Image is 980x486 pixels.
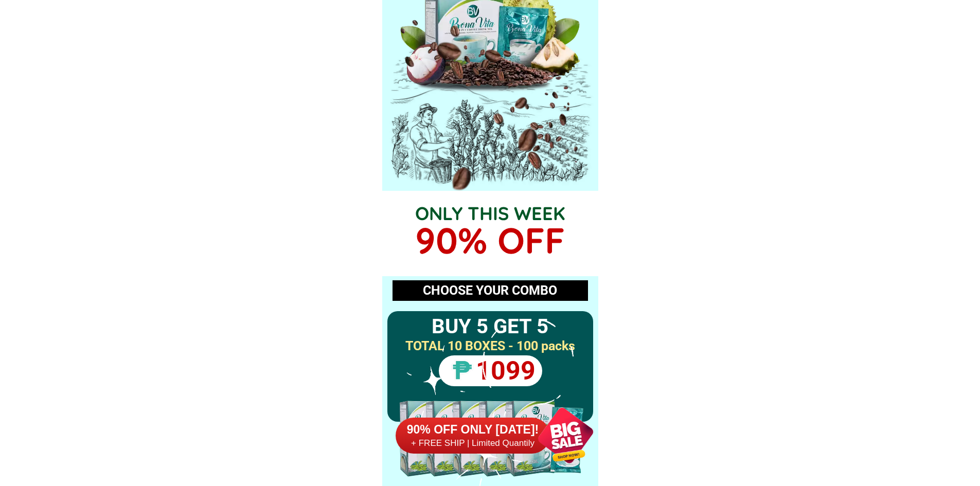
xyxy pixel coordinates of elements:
[393,281,588,300] h2: CHOOSE YOUR COMBO
[393,311,588,342] h2: BUY 5 GET 5
[396,438,550,449] h6: + FREE SHIP | Limited Quantily
[415,213,565,267] h1: 90% OFF
[415,200,565,227] h1: ONLY THIS WEEK
[396,422,550,438] h6: 90% OFF ONLY [DATE]!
